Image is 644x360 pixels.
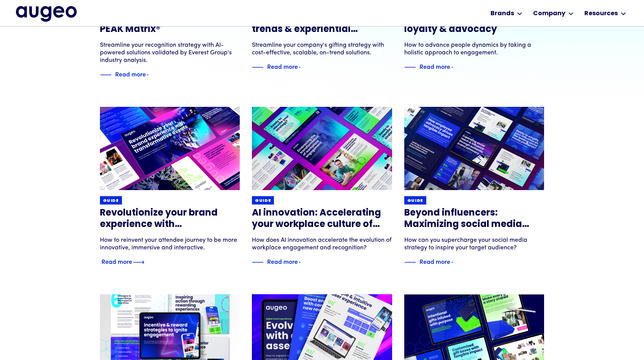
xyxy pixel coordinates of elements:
div: Read more [267,257,298,266]
img: Blue decorative line [252,258,263,267]
div: How to advance people dynamics by taking a holistic approach to engagement. [404,41,544,57]
img: Augeo's full logo in midnight blue. [16,6,77,21]
div: Read more [115,69,146,78]
a: GuideBeyond influencers: Maximizing social media reach through authentic brand advocacyHow can yo... [404,107,544,267]
div: Read more [267,62,298,71]
a: GuideRevolutionize your brand experience with transformative eventsHow to reinvent your attendee ... [100,107,240,267]
div: How can you supercharge your social media strategy to inspire your target audience? [404,236,544,252]
div: Guide [407,198,423,204]
div: Read more [419,62,450,71]
img: Blue text arrow [133,258,144,267]
a: home [16,6,77,21]
img: Blue text arrow [299,258,310,267]
div: How to reinvent your attendee journey to be more innovative, immersive and interactive. [100,236,240,252]
h3: Beyond influencers: Maximizing social media reach through authentic brand advocacy [404,208,544,230]
img: Blue text arrow [147,70,158,79]
h3: AI innovation: Accelerating your workplace culture of recognition & connection [252,208,392,230]
div: Read more [419,257,450,266]
img: Blue text arrow [451,63,462,72]
div: Guide [103,198,119,204]
div: Company [533,9,565,18]
img: Blue decorative line [404,258,416,267]
img: Blue text arrow [299,63,310,72]
img: Blue decorative line [252,63,263,72]
div: How does AI innovation accelerate the evolution of workplace engagement and recognition? [252,236,392,252]
div: Guide [255,198,271,204]
div: Brands [491,9,514,18]
div: Read more [101,257,132,266]
img: Blue decorative line [404,63,416,72]
a: GuideAI innovation: Accelerating your workplace culture of recognition & connectionHow does AI in... [252,107,392,267]
img: Blue decorative line [100,70,111,79]
img: Blue text arrow [451,258,462,267]
div: Streamline your recognition strategy with AI-powered solutions validated by Everest Group's indus... [100,41,240,64]
h3: Revolutionize your brand experience with transformative events [100,208,240,230]
div: Resources [584,9,618,18]
div: Streamline your company's gifting strategy with cost-effective, scalable, on-trend solutions. [252,41,392,57]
